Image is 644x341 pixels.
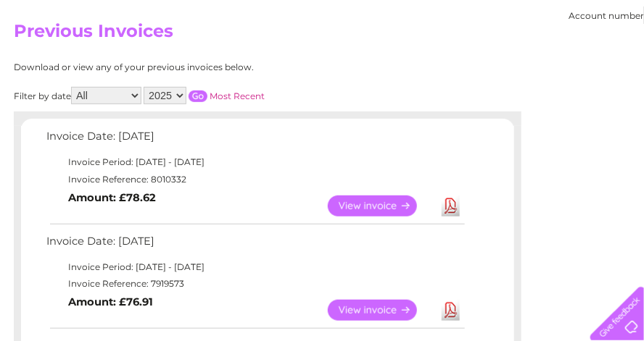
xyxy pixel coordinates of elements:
a: View [328,300,434,321]
a: 0333 014 3131 [371,7,471,25]
a: Contact [548,62,583,72]
td: Invoice Date: [DATE] [43,127,467,153]
a: Blog [518,62,539,72]
div: Filter by date [14,87,395,104]
a: Download [442,300,460,321]
td: Invoice Period: [DATE] - [DATE] [43,153,467,171]
a: Log out [596,62,630,72]
div: Download or view any of your previous invoices below. [14,62,395,72]
b: Amount: £78.62 [68,191,156,204]
a: Most Recent [210,90,265,101]
td: Invoice Date: [DATE] [43,232,467,258]
a: Download [442,195,460,216]
a: Energy [425,62,457,72]
a: View [328,195,434,216]
td: Invoice Reference: 7919573 [43,275,467,292]
img: logo.png [22,38,96,82]
a: Telecoms [466,62,509,72]
b: Amount: £76.91 [68,295,153,308]
td: Invoice Reference: 8010332 [43,171,467,188]
td: Invoice Period: [DATE] - [DATE] [43,258,467,276]
a: Water [389,62,416,72]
